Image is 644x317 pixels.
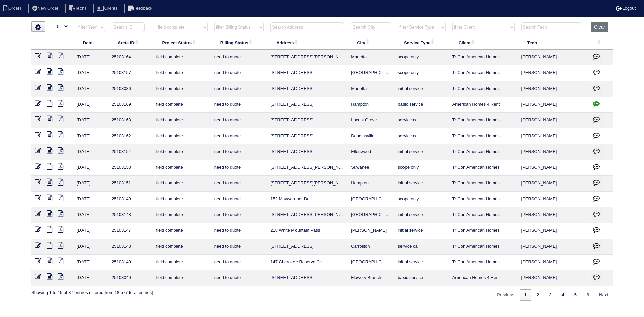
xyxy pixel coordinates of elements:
a: New Order [28,6,64,11]
td: [DATE] [73,176,108,192]
td: need to quote [211,65,267,81]
a: Logout [616,6,636,11]
td: need to quote [211,223,267,239]
td: need to quote [211,207,267,223]
td: 25103147 [108,223,153,239]
a: 4 [557,289,569,301]
td: 25103143 [108,239,153,255]
td: TriCon American Homes [449,223,518,239]
td: [STREET_ADDRESS][PERSON_NAME] [267,50,347,65]
td: [GEOGRAPHIC_DATA] [347,207,394,223]
td: [DATE] [73,223,108,239]
li: New Order [28,4,64,13]
td: field complete [153,97,211,113]
a: 3 [544,289,556,301]
td: TriCon American Homes [449,160,518,176]
td: Suwanee [347,160,394,176]
td: scope only [394,160,449,176]
th: Date [73,36,108,50]
td: field complete [153,81,211,97]
li: Feedback [124,4,158,13]
td: need to quote [211,176,267,192]
td: service call [394,239,449,255]
th: Client: activate to sort column ascending [449,36,518,50]
td: [DATE] [73,128,108,144]
td: [DATE] [73,65,108,81]
td: TriCon American Homes [449,176,518,192]
td: [PERSON_NAME] [518,223,588,239]
input: Search City [351,22,391,32]
td: [DATE] [73,239,108,255]
td: need to quote [211,270,267,286]
td: TriCon American Homes [449,144,518,160]
td: need to quote [211,113,267,128]
td: Douglasville [347,128,394,144]
input: Search Address [270,22,344,32]
td: [STREET_ADDRESS] [267,65,347,81]
td: [PERSON_NAME] [518,65,588,81]
td: TriCon American Homes [449,192,518,207]
td: [PERSON_NAME] [518,239,588,255]
td: field complete [153,113,211,128]
td: TriCon American Homes [449,113,518,128]
td: [DATE] [73,160,108,176]
td: [DATE] [73,50,108,65]
a: 1 [520,289,531,301]
td: [STREET_ADDRESS] [267,270,347,286]
td: 25103040 [108,270,153,286]
td: Ellenwood [347,144,394,160]
td: 218 White Mountain Pass [267,223,347,239]
td: 25103086 [108,81,153,97]
td: [STREET_ADDRESS][PERSON_NAME] [267,160,347,176]
td: [PERSON_NAME] [518,97,588,113]
td: service call [394,128,449,144]
td: 25103163 [108,113,153,128]
td: 25103157 [108,65,153,81]
td: need to quote [211,97,267,113]
td: [GEOGRAPHIC_DATA] [347,65,394,81]
td: 25103140 [108,255,153,270]
td: Locust Grove [347,113,394,128]
td: Hampton [347,97,394,113]
td: [PERSON_NAME] [518,176,588,192]
td: initial service [394,81,449,97]
td: [PERSON_NAME] [518,255,588,270]
a: Next [594,289,613,301]
li: Clients [93,4,123,13]
th: Billing Status: activate to sort column ascending [211,36,267,50]
td: field complete [153,144,211,160]
td: 25103149 [108,192,153,207]
td: [STREET_ADDRESS] [267,81,347,97]
td: field complete [153,65,211,81]
td: field complete [153,255,211,270]
td: 25103153 [108,160,153,176]
td: Marietta [347,81,394,97]
td: need to quote [211,144,267,160]
td: [PERSON_NAME] [518,160,588,176]
td: [PERSON_NAME] [518,192,588,207]
td: [STREET_ADDRESS] [267,239,347,255]
td: field complete [153,128,211,144]
td: TriCon American Homes [449,65,518,81]
td: 152 Mayweather Dr [267,192,347,207]
td: initial service [394,144,449,160]
td: field complete [153,192,211,207]
a: 6 [582,289,594,301]
a: Previous [492,289,519,301]
td: 25103148 [108,207,153,223]
td: [STREET_ADDRESS] [267,144,347,160]
td: need to quote [211,160,267,176]
td: American Homes 4 Rent [449,97,518,113]
td: [DATE] [73,255,108,270]
td: basic service [394,270,449,286]
td: [DATE] [73,113,108,128]
td: [DATE] [73,144,108,160]
td: [STREET_ADDRESS] [267,128,347,144]
td: [PERSON_NAME] [518,81,588,97]
td: field complete [153,239,211,255]
th: Address: activate to sort column ascending [267,36,347,50]
td: Marietta [347,50,394,65]
td: [STREET_ADDRESS] [267,113,347,128]
td: 147 Cherokee Reserve Cir [267,255,347,270]
td: [PERSON_NAME] [518,128,588,144]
